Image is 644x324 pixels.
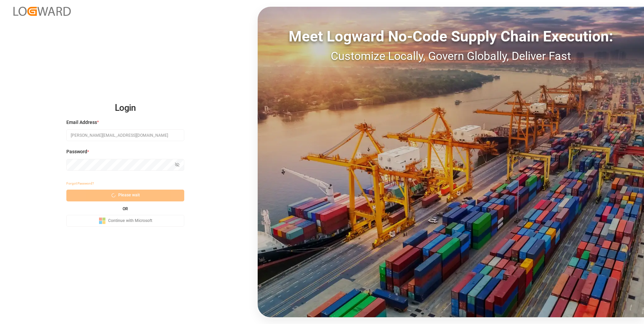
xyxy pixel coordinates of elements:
[258,47,644,65] div: Customize Locally, Govern Globally, Deliver Fast
[13,7,71,16] img: Logward_new_orange.png
[66,148,87,155] span: Password
[66,119,97,126] span: Email Address
[66,129,184,141] input: Enter your email
[66,97,184,119] h2: Login
[123,207,128,211] small: OR
[258,25,644,47] div: Meet Logward No-Code Supply Chain Execution:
